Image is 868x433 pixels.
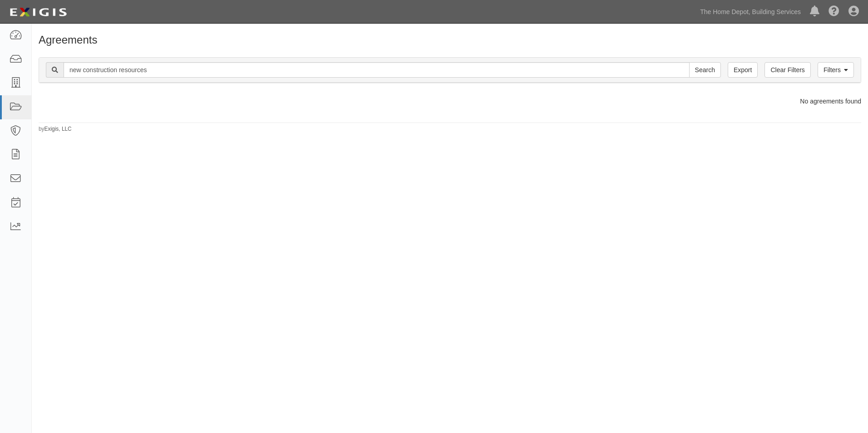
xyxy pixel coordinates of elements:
[818,62,854,78] a: Filters
[689,62,721,78] input: Search
[39,34,861,46] h1: Agreements
[64,62,690,78] input: Search
[39,125,72,133] small: by
[728,62,758,78] a: Export
[7,4,69,20] img: logo-5460c22ac91f19d4615b14bd174203de0afe785f0fc80cf4dbbc73dc1793850b.png
[32,97,868,106] div: No agreements found
[44,126,72,132] a: Exigis, LLC
[764,62,810,78] a: Clear Filters
[695,3,805,21] a: The Home Depot, Building Services
[829,6,839,17] i: Help Center - Complianz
